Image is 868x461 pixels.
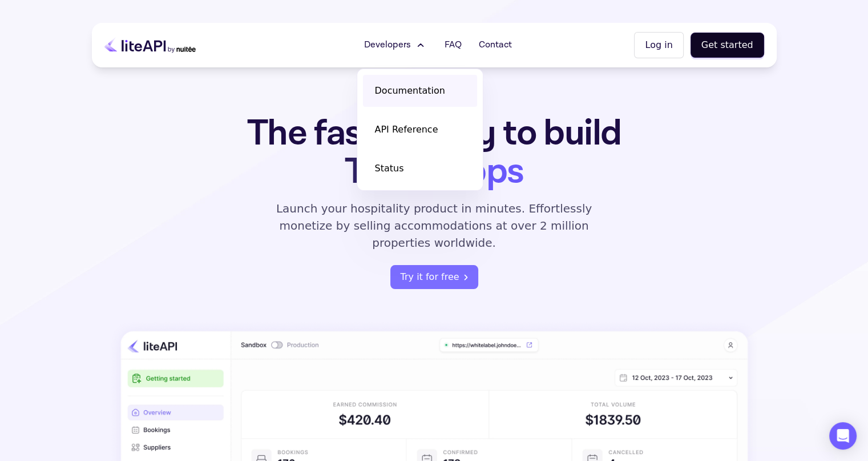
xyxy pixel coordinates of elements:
span: FAQ [444,38,461,52]
a: FAQ [437,34,468,57]
span: Travel Apps [345,148,523,195]
div: Open Intercom Messenger [829,422,857,450]
button: Get started [691,33,764,58]
a: register [390,265,478,289]
a: Status [363,153,477,185]
span: Documentation [374,84,445,98]
h1: The fastest way to build [211,114,657,191]
span: API Reference [374,123,438,137]
button: Developers [357,34,434,57]
button: Try it for free [390,265,478,289]
a: Contact [471,34,518,57]
p: Launch your hospitality product in minutes. Effortlessly monetize by selling accommodations at ov... [263,200,605,251]
span: Status [374,162,403,175]
a: Documentation [363,75,477,107]
span: Developers [364,38,410,52]
a: API Reference [363,114,477,146]
button: Log in [634,32,683,58]
span: Contact [478,38,511,52]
